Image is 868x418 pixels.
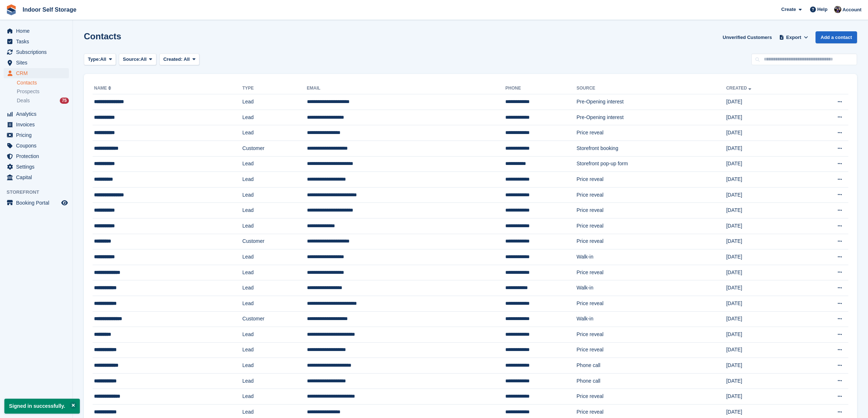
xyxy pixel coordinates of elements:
span: Create [781,6,796,13]
td: [DATE] [726,125,804,141]
td: Price reveal [577,342,726,358]
td: [DATE] [726,342,804,358]
button: Source: All [119,54,156,66]
span: Settings [16,162,60,172]
td: [DATE] [726,172,804,188]
th: Type [242,83,307,94]
a: Preview store [60,198,69,207]
td: Price reveal [577,389,726,405]
td: Lead [242,172,307,188]
span: Home [16,26,60,36]
div: 75 [60,98,69,104]
td: Price reveal [577,172,726,188]
button: Created: All [159,54,199,66]
p: Signed in successfully. [4,399,80,414]
td: [DATE] [726,141,804,156]
td: Lead [242,218,307,234]
a: menu [4,47,69,57]
h1: Contacts [84,31,121,41]
td: Price reveal [577,234,726,249]
a: menu [4,119,69,130]
span: Account [842,6,861,13]
td: Customer [242,234,307,249]
a: menu [4,172,69,182]
td: [DATE] [726,280,804,296]
span: All [100,56,106,63]
td: [DATE] [726,265,804,280]
td: [DATE] [726,327,804,343]
td: Phone call [577,358,726,374]
a: Name [94,86,113,91]
th: Phone [505,83,576,94]
td: Lead [242,94,307,110]
td: Lead [242,342,307,358]
td: Price reveal [577,187,726,203]
span: Source: [123,56,140,63]
a: Unverified Customers [720,31,775,43]
span: Deals [17,97,30,104]
td: Customer [242,311,307,327]
td: Lead [242,389,307,405]
td: Storefront pop-up form [577,156,726,172]
td: Price reveal [577,203,726,218]
td: Price reveal [577,265,726,280]
td: Pre-Opening interest [577,110,726,125]
span: Sites [16,58,60,68]
span: Capital [16,172,60,182]
td: [DATE] [726,218,804,234]
td: [DATE] [726,94,804,110]
td: Lead [242,265,307,280]
span: Subscriptions [16,47,60,57]
span: Tasks [16,36,60,47]
td: Customer [242,141,307,156]
td: [DATE] [726,358,804,374]
td: Price reveal [577,296,726,311]
td: Lead [242,187,307,203]
a: menu [4,36,69,47]
td: [DATE] [726,203,804,218]
td: Storefront booking [577,141,726,156]
button: Export [778,31,810,43]
td: Lead [242,249,307,265]
button: Type: All [84,54,116,66]
a: menu [4,68,69,78]
a: menu [4,26,69,36]
span: Storefront [7,189,73,196]
td: Lead [242,296,307,311]
img: Sandra Pomeroy [834,6,841,13]
span: Help [817,6,828,13]
td: Price reveal [577,218,726,234]
span: Analytics [16,109,60,119]
td: Walk-in [577,280,726,296]
img: stora-icon-8386f47178a22dfd0bd8f6a31ec36ba5ce8667c1dd55bd0f319d3a0aa187defe.svg [6,4,17,15]
td: Lead [242,358,307,374]
td: Lead [242,327,307,343]
a: Add a contact [816,31,857,43]
td: Lead [242,156,307,172]
a: menu [4,58,69,68]
td: [DATE] [726,187,804,203]
span: Prospects [17,88,39,95]
td: [DATE] [726,389,804,405]
a: Contacts [17,79,69,86]
td: Lead [242,203,307,218]
a: menu [4,162,69,172]
td: Pre-Opening interest [577,94,726,110]
td: Lead [242,280,307,296]
span: Booking Portal [16,198,60,208]
a: menu [4,141,69,151]
a: Prospects [17,88,69,95]
td: [DATE] [726,156,804,172]
td: Lead [242,125,307,141]
a: menu [4,151,69,161]
a: menu [4,109,69,119]
td: [DATE] [726,234,804,249]
a: Deals 75 [17,97,69,104]
td: [DATE] [726,249,804,265]
td: Price reveal [577,327,726,343]
span: Invoices [16,119,60,130]
td: Price reveal [577,125,726,141]
span: CRM [16,68,60,78]
td: [DATE] [726,311,804,327]
a: Indoor Self Storage [20,4,79,16]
